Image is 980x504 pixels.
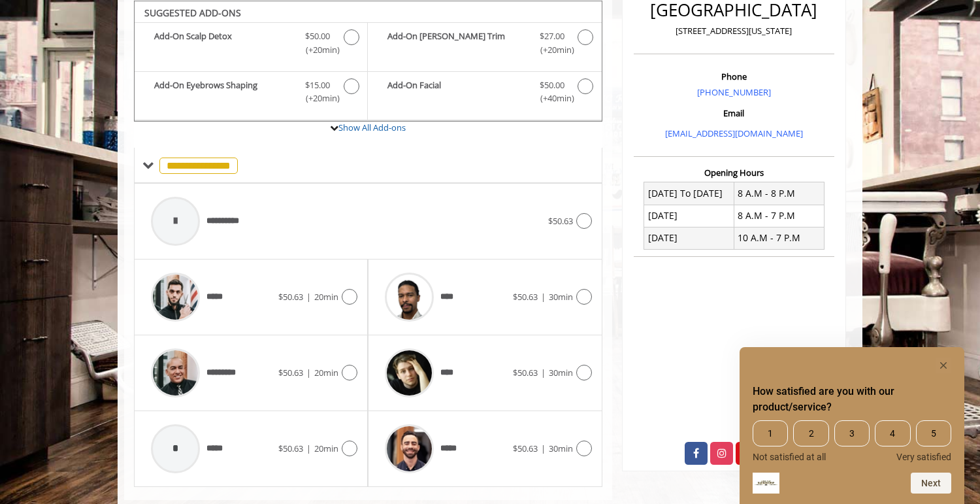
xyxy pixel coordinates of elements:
[299,92,337,105] span: (+20min )
[299,43,337,57] span: (+20min )
[513,291,538,303] span: $50.63
[644,182,734,205] td: [DATE] To [DATE]
[540,29,564,43] span: $27.00
[548,215,573,227] span: $50.63
[314,367,338,378] span: 20min
[374,78,595,109] label: Add-On Facial
[549,443,573,454] span: 30min
[697,86,771,98] a: [PHONE_NUMBER]
[314,291,338,303] span: 20min
[644,205,734,227] td: [DATE]
[896,452,951,462] span: Very satisfied
[134,1,602,122] div: The Made Man Haircut Add-onS
[513,367,538,378] span: $50.63
[793,420,828,446] span: 2
[141,29,361,60] label: Add-On Scalp Detox
[753,384,951,415] h2: How satisfied are you with our product/service? Select an option from 1 to 5, with 1 being Not sa...
[144,7,241,19] b: SUGGESTED ADD-ONS
[306,443,311,454] span: |
[734,205,824,227] td: 8 A.M - 7 P.M
[549,367,573,378] span: 30min
[637,1,831,20] h2: [GEOGRAPHIC_DATA]
[540,78,564,92] span: $50.00
[305,29,330,43] span: $50.00
[753,358,951,494] div: How satisfied are you with our product/service? Select an option from 1 to 5, with 1 being Not sa...
[306,367,311,378] span: |
[637,24,831,38] p: [STREET_ADDRESS][US_STATE]
[314,443,338,454] span: 20min
[734,227,824,249] td: 10 A.M - 7 P.M
[541,367,546,378] span: |
[154,78,292,106] b: Add-On Eyebrows Shaping
[278,367,303,378] span: $50.63
[541,291,546,303] span: |
[306,291,311,303] span: |
[338,122,406,133] a: Show All Add-ons
[141,78,361,109] label: Add-On Eyebrows Shaping
[387,29,526,57] b: Add-On [PERSON_NAME] Trim
[637,109,831,118] h3: Email
[753,420,951,462] div: How satisfied are you with our product/service? Select an option from 1 to 5, with 1 being Not sa...
[753,420,788,446] span: 1
[532,92,571,105] span: (+40min )
[634,168,834,177] h3: Opening Hours
[936,358,951,373] button: Hide survey
[374,29,595,60] label: Add-On Beard Trim
[513,443,538,454] span: $50.63
[278,291,303,303] span: $50.63
[305,78,330,92] span: $15.00
[278,443,303,454] span: $50.63
[916,420,951,446] span: 5
[644,227,734,249] td: [DATE]
[549,291,573,303] span: 30min
[532,43,571,57] span: (+20min )
[637,72,831,81] h3: Phone
[387,78,526,106] b: Add-On Facial
[911,473,951,494] button: Next question
[875,420,910,446] span: 4
[734,182,824,205] td: 8 A.M - 8 P.M
[154,29,292,57] b: Add-On Scalp Detox
[753,452,826,462] span: Not satisfied at all
[541,443,546,454] span: |
[834,420,870,446] span: 3
[665,127,803,139] a: [EMAIL_ADDRESS][DOMAIN_NAME]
